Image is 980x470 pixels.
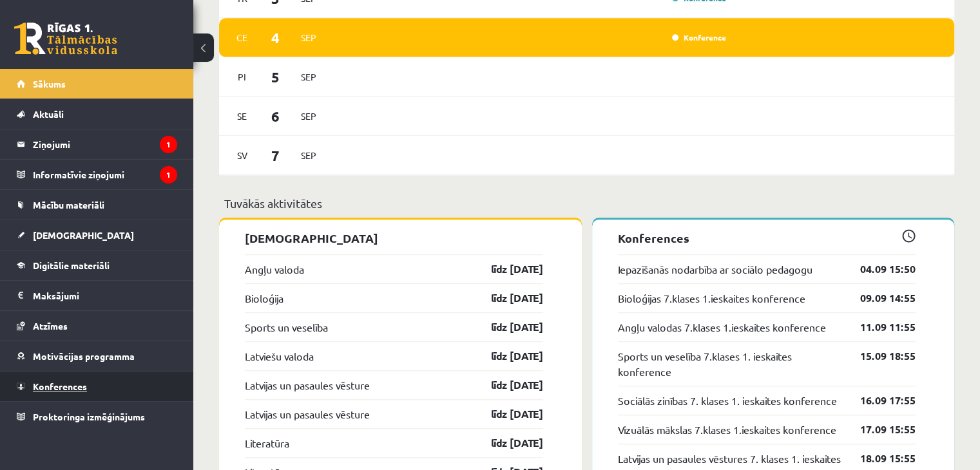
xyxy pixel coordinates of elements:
[295,106,322,126] span: Sep
[256,66,296,88] span: 5
[618,261,812,277] a: Iepazīšanās nodarbība ar sociālo pedagogu
[17,371,177,401] a: Konferences
[33,199,104,211] span: Mācību materiāli
[245,290,283,306] a: Bioloģija
[618,290,805,306] a: Bioloģijas 7.klases 1.ieskaites konference
[245,319,328,335] a: Sports un veselība
[841,319,916,335] a: 11.09 11:55
[245,406,370,422] a: Latvijas un pasaules vēsture
[245,435,289,451] a: Literatūra
[841,348,916,364] a: 15.09 18:55
[17,341,177,371] a: Motivācijas programma
[33,350,135,362] span: Motivācijas programma
[17,311,177,341] a: Atzīmes
[841,261,916,277] a: 04.09 15:50
[245,377,370,393] a: Latvijas un pasaules vēsture
[245,229,543,247] p: [DEMOGRAPHIC_DATA]
[618,348,841,379] a: Sports un veselība 7.klases 1. ieskaites konference
[17,160,177,189] a: Informatīvie ziņojumi1
[256,27,296,48] span: 4
[245,348,314,364] a: Latviešu valoda
[17,220,177,250] a: [DEMOGRAPHIC_DATA]
[245,261,304,277] a: Angļu valoda
[160,166,177,183] i: 1
[17,69,177,99] a: Sākums
[224,194,949,212] p: Tuvākās aktivitātes
[841,451,916,466] a: 18.09 15:55
[468,319,543,335] a: līdz [DATE]
[841,422,916,437] a: 17.09 15:55
[295,67,322,87] span: Sep
[33,229,134,241] span: [DEMOGRAPHIC_DATA]
[229,106,256,126] span: Se
[468,435,543,451] a: līdz [DATE]
[160,136,177,153] i: 1
[672,32,726,42] a: Konference
[17,190,177,220] a: Mācību materiāli
[229,146,256,165] span: Sv
[618,229,916,247] p: Konferences
[256,106,296,127] span: 6
[468,406,543,422] a: līdz [DATE]
[468,348,543,364] a: līdz [DATE]
[17,99,177,129] a: Aktuāli
[229,28,256,48] span: Ce
[33,129,177,159] legend: Ziņojumi
[17,129,177,159] a: Ziņojumi1
[33,78,66,89] span: Sākums
[33,320,68,332] span: Atzīmes
[33,281,177,310] legend: Maksājumi
[33,381,87,392] span: Konferences
[17,402,177,431] a: Proktoringa izmēģinājums
[33,411,145,422] span: Proktoringa izmēģinājums
[618,422,836,437] a: Vizuālās mākslas 7.klases 1.ieskaites konference
[468,377,543,393] a: līdz [DATE]
[33,160,177,189] legend: Informatīvie ziņojumi
[841,290,916,306] a: 09.09 14:55
[295,28,322,48] span: Sep
[14,23,117,55] a: Rīgas 1. Tālmācības vidusskola
[841,393,916,408] a: 16.09 17:55
[256,145,296,166] span: 7
[33,108,64,120] span: Aktuāli
[468,261,543,277] a: līdz [DATE]
[17,281,177,310] a: Maksājumi
[229,67,256,87] span: Pi
[295,146,322,165] span: Sep
[618,393,837,408] a: Sociālās zinības 7. klases 1. ieskaites konference
[468,290,543,306] a: līdz [DATE]
[618,319,826,335] a: Angļu valodas 7.klases 1.ieskaites konference
[33,259,110,271] span: Digitālie materiāli
[17,250,177,280] a: Digitālie materiāli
